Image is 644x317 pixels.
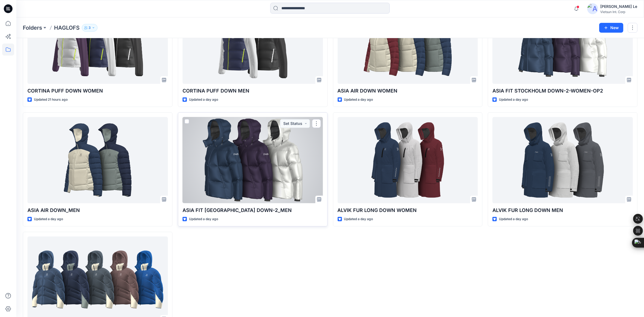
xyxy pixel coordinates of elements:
p: Updated a day ago [344,97,373,103]
p: ALVIK FUR LONG DOWN MEN [492,207,633,214]
p: Updated 21 hours ago [34,97,68,103]
p: ALVIK FUR LONG DOWN WOMEN [338,207,478,214]
p: Updated a day ago [344,216,373,222]
p: HAGLOFS [54,24,80,32]
p: CORTINA PUFF DOWN WOMEN [27,87,168,95]
p: ASIA FIT [GEOGRAPHIC_DATA] DOWN-2_MEN [183,207,323,214]
p: CORTINA PUFF DOWN MEN [183,87,323,95]
p: Updated a day ago [189,97,218,103]
div: Vietsun Int. Corp [600,10,637,14]
button: New [599,23,623,33]
a: ASIA AIR DOWN_MEN [27,117,168,203]
p: ASIA AIR DOWN_MEN [27,207,168,214]
a: ALVIK FUR LONG DOWN MEN [492,117,633,203]
a: ASIA FIT STOCKHOLM DOWN-2_MEN [183,117,323,203]
p: Updated a day ago [34,216,63,222]
p: ASIA AIR DOWN WOMEN [338,87,478,95]
p: Updated a day ago [499,97,528,103]
p: 3 [89,25,91,31]
a: ALVIK FUR LONG DOWN WOMEN [338,117,478,203]
img: avatar [587,3,598,14]
p: ASIA FIT STOCKHOLM DOWN-2-WOMEN-OP2 [492,87,633,95]
div: [PERSON_NAME] Le [600,3,637,10]
p: Updated a day ago [189,216,218,222]
a: Folders [23,24,42,32]
button: 3 [82,24,98,32]
p: Updated a day ago [499,216,528,222]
